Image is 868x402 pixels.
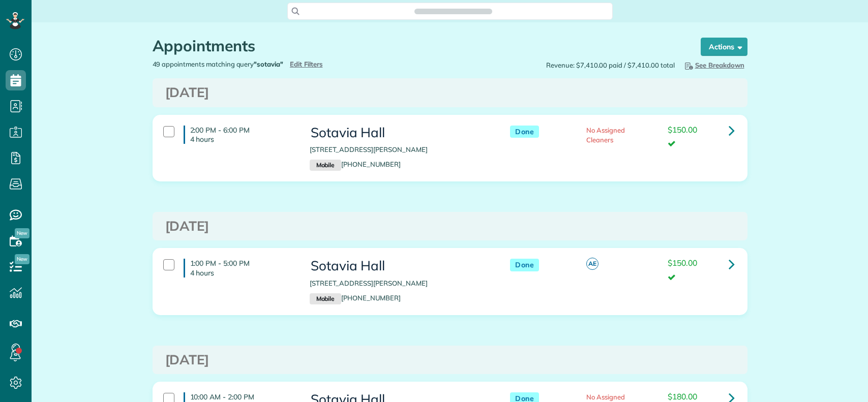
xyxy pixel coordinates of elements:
span: AE [586,258,598,270]
a: Edit Filters [290,60,323,68]
h3: [DATE] [165,353,735,367]
p: [STREET_ADDRESS][PERSON_NAME] [310,145,490,154]
span: New [15,254,29,264]
button: See Breakdown [680,59,747,71]
p: [STREET_ADDRESS][PERSON_NAME] [310,279,490,288]
div: 49 appointments matching query [145,59,450,69]
span: Search ZenMaid… [425,6,482,16]
span: New [15,228,29,238]
h3: Sotavia Hall [310,126,490,140]
h3: [DATE] [165,219,735,234]
span: Done [510,259,539,271]
small: Mobile [310,160,341,171]
span: $180.00 [668,391,697,401]
strong: "sotavia" [254,60,283,68]
span: Done [510,126,539,138]
span: No Assigned Cleaners [586,126,625,144]
span: $150.00 [668,258,697,268]
h4: 1:00 PM - 5:00 PM [184,259,294,277]
a: Mobile[PHONE_NUMBER] [310,160,401,168]
p: 4 hours [190,268,294,277]
h3: [DATE] [165,85,735,100]
span: $150.00 [668,125,697,135]
span: See Breakdown [683,61,744,69]
span: Revenue: $7,410.00 paid / $7,410.00 total [546,60,674,70]
a: Mobile[PHONE_NUMBER] [310,294,401,302]
button: Actions [701,38,747,56]
p: 4 hours [190,135,294,144]
h1: Appointments [153,38,681,54]
h3: Sotavia Hall [310,259,490,273]
small: Mobile [310,293,341,304]
h4: 2:00 PM - 6:00 PM [184,126,294,144]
